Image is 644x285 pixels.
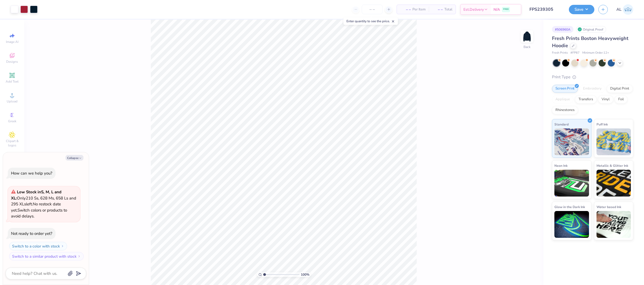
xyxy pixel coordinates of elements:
[11,171,52,176] div: How can we help you?
[554,170,589,197] img: Neon Ink
[597,204,621,210] span: Water based Ink
[432,7,443,12] span: – –
[343,17,398,25] div: Enter quantity to see the price.
[616,6,621,13] span: AL
[524,45,530,49] div: Back
[616,4,633,15] a: AL
[554,211,589,238] img: Glow in the Dark Ink
[607,85,633,93] div: Digital Print
[597,170,631,197] img: Metallic & Glitter Ink
[552,85,578,93] div: Screen Print
[615,95,627,103] div: Foil
[552,51,568,55] span: Fresh Prints
[6,79,19,84] span: Add Text
[11,201,61,213] span: No restock date yet.
[412,7,426,12] span: Per Item
[362,5,383,14] input: – –
[9,242,67,250] button: Switch to a color with stock
[575,95,597,103] div: Transfers
[597,163,628,168] span: Metallic & Glitter Ink
[3,139,21,147] span: Clipart & logos
[503,8,509,11] span: FREE
[554,163,568,168] span: Neon Ink
[554,204,585,210] span: Glow in the Dark Ink
[576,26,606,33] div: Original Proof
[597,121,608,127] span: Puff Ink
[569,5,594,14] button: Save
[552,26,573,33] div: # 506960A
[11,189,61,201] strong: Low Stock in S, M, L and XL :
[525,4,565,15] input: Untitled Design
[582,51,609,55] span: Minimum Order: 12 +
[6,40,19,44] span: Image AI
[597,128,631,155] img: Puff Ink
[554,121,569,127] span: Standard
[444,7,452,12] span: Total
[570,51,580,55] span: # FP87
[9,252,84,261] button: Switch to a similar product with stock
[400,7,411,12] span: – –
[598,95,613,103] div: Vinyl
[8,119,16,123] span: Greek
[597,211,631,238] img: Water based Ink
[552,35,628,49] span: Fresh Prints Boston Heavyweight Hoodie
[554,128,589,155] img: Standard
[7,99,17,103] span: Upload
[552,106,578,114] div: Rhinestones
[61,245,64,248] img: Switch to a color with stock
[78,255,81,258] img: Switch to a similar product with stock
[65,155,83,161] button: Collapse
[552,74,633,80] div: Print Type
[580,85,605,93] div: Embroidery
[6,60,18,64] span: Designs
[552,95,573,103] div: Applique
[11,231,52,236] div: Not ready to order yet?
[522,31,532,42] img: Back
[11,189,76,219] span: Only 210 Ss, 628 Ms, 658 Ls and 295 XLs left. Switch colors or products to avoid delays.
[493,7,500,12] span: N/A
[623,4,633,15] img: Angela Legaspi
[301,272,309,277] span: 100 %
[463,7,484,12] span: Est. Delivery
